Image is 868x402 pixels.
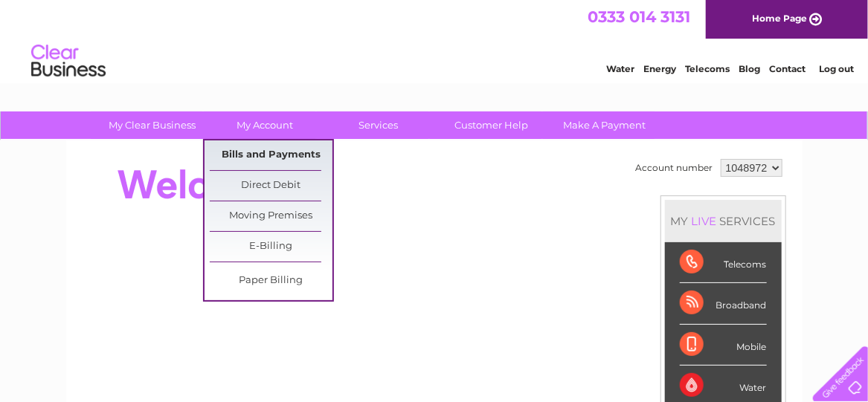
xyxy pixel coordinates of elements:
a: Moving Premises [210,201,332,231]
div: Mobile [680,325,767,366]
a: Blog [739,63,760,74]
img: logo.png [30,39,106,84]
a: My Account [204,111,327,139]
a: My Clear Business [91,111,213,139]
div: MY SERVICES [665,200,782,242]
a: Make A Payment [543,111,666,139]
a: Services [317,111,440,139]
a: Telecoms [685,63,730,74]
a: Contact [769,63,806,74]
a: 0333 014 3131 [588,7,690,26]
div: LIVE [689,214,720,228]
a: E-Billing [210,232,332,262]
a: Bills and Payments [210,140,332,170]
a: Water [606,63,634,74]
a: Paper Billing [210,266,332,296]
a: Energy [643,63,676,74]
div: Broadband [680,283,767,324]
a: Log out [819,63,854,74]
div: Telecoms [680,242,767,283]
a: Customer Help [430,111,553,139]
a: Direct Debit [210,171,332,201]
td: Account number [632,155,717,181]
div: Clear Business is a trading name of Verastar Limited (registered in [GEOGRAPHIC_DATA] No. 3667643... [83,8,786,72]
